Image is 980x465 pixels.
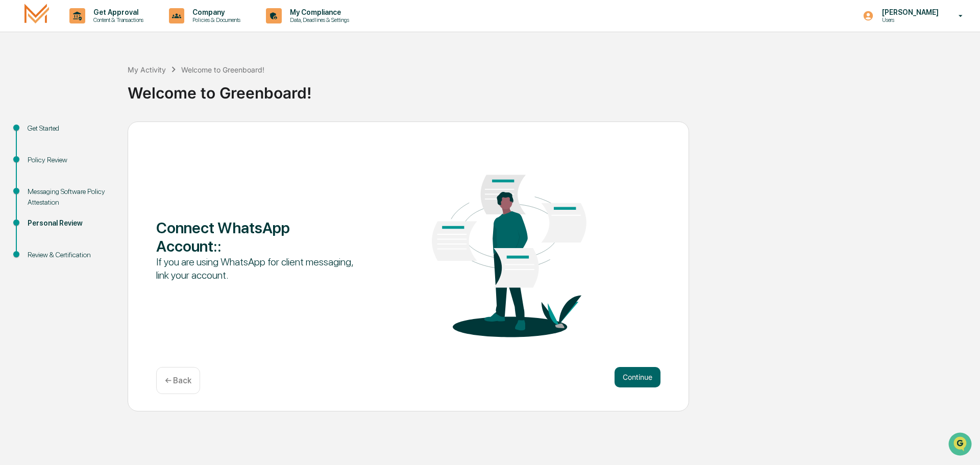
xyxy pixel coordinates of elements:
p: My Compliance [282,8,354,16]
div: Policy Review [28,155,111,165]
div: Start new chat [35,78,167,88]
button: Continue [615,367,660,387]
p: Content & Transactions [85,16,149,23]
div: Messaging Software Policy Attestation [28,186,111,208]
div: Review & Certification [28,250,111,260]
div: 🔎 [10,149,18,157]
p: Company [184,8,246,16]
div: 🖐️ [10,130,18,138]
span: Data Lookup [20,148,64,158]
img: Connect WhatsApp Account: [408,144,610,354]
div: Get Started [28,123,111,134]
p: Policies & Documents [184,16,246,23]
a: 🗄️Attestations [70,125,131,143]
img: logo [24,4,49,28]
p: Data, Deadlines & Settings [282,16,354,23]
p: [PERSON_NAME] [874,8,944,16]
div: We're available if you need us! [35,88,129,96]
div: Personal Review [28,218,111,229]
a: Powered byPylon [72,173,124,181]
p: ← Back [165,376,191,385]
a: 🖐️Preclearance [6,125,70,143]
div: If you are using WhatsApp for client messaging, link your account. [156,255,358,282]
button: Start new chat [174,81,186,93]
div: Welcome to Greenboard! [128,76,975,102]
iframe: Open customer support [947,431,975,459]
p: How can we help? [10,21,186,38]
img: 1746055101610-c473b297-6a78-478c-a979-82029cc54cd1 [10,78,29,96]
span: Pylon [102,173,124,181]
span: Preclearance [20,129,66,139]
a: 🔎Data Lookup [6,144,68,162]
p: Get Approval [85,8,149,16]
div: 🗄️ [74,130,82,138]
div: Connect WhatsApp Account: : [156,218,358,255]
span: Attestations [84,129,127,139]
div: Welcome to Greenboard! [181,65,264,74]
p: Users [874,16,944,23]
div: My Activity [128,65,166,74]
